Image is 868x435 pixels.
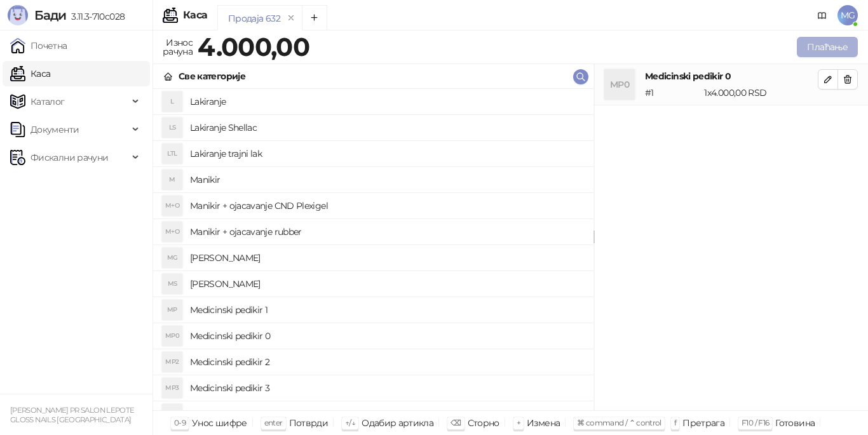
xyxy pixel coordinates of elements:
div: Све категорије [179,69,245,83]
div: Продаја 632 [228,11,280,25]
h4: [PERSON_NAME] [190,274,583,294]
span: ⌫ [451,418,461,427]
div: Готовина [775,415,815,431]
div: MP3 [162,378,182,398]
img: Logo [8,5,28,25]
h4: Manikir + ojacavanje rubber [190,222,583,242]
span: Документи [31,117,79,142]
a: Каса [10,61,50,86]
div: MP0 [604,69,635,100]
h4: Lakiranje Shellac [190,117,583,138]
div: Унос шифре [192,415,247,431]
span: + [517,418,520,427]
h4: Medicinski pedikir 2 [190,352,583,372]
strong: 4.000,00 [198,31,309,62]
span: Каталог [31,89,65,114]
div: Измена [527,415,560,431]
span: 0-9 [174,418,186,427]
div: MP0 [162,326,182,346]
div: grid [153,89,593,410]
div: M+O [162,196,182,216]
h4: Medicinski pedikir 0 [645,69,818,83]
button: remove [283,13,299,23]
small: [PERSON_NAME] PR SALON LEPOTE GLOSS NAILS [GEOGRAPHIC_DATA] [10,406,134,424]
div: M [162,170,182,190]
div: MS [162,274,182,294]
div: Потврди [289,415,329,431]
span: Фискални рачуни [31,145,108,170]
div: Каса [183,10,207,20]
div: Износ рачуна [160,34,195,60]
span: 3.11.3-710c028 [66,11,125,22]
span: enter [264,418,283,427]
span: f [674,418,676,427]
button: Add tab [302,5,327,30]
div: LS [162,117,182,138]
span: ↑/↓ [345,418,355,427]
div: MP [162,300,182,320]
div: Одабир артикла [362,415,433,431]
div: L [162,91,182,112]
button: Плаћање [797,37,858,57]
span: F10 / F16 [742,418,769,427]
span: MG [837,5,858,25]
h4: Manikir [190,170,583,190]
h4: Medicinski pedikir 3 [190,378,583,398]
h4: Medicinski pedikir 0 [190,326,583,346]
div: Претрага [682,415,724,431]
h4: Lakiranje trajni lak [190,144,583,164]
div: 1 x 4.000,00 RSD [702,86,820,100]
h4: Lakiranje [190,91,583,112]
div: LTL [162,144,182,164]
a: Почетна [10,33,67,58]
h4: Manikir + ojacavanje CND Plexigel [190,196,583,216]
div: M+O [162,222,182,242]
div: Сторно [468,415,499,431]
div: MP2 [162,352,182,372]
h4: [PERSON_NAME] [190,248,583,268]
div: # 1 [642,86,702,100]
span: Бади [34,8,66,23]
h4: Pedikir [190,404,583,424]
span: ⌘ command / ⌃ control [577,418,661,427]
div: P [162,404,182,424]
h4: Medicinski pedikir 1 [190,300,583,320]
div: MG [162,248,182,268]
a: Документација [812,5,832,25]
